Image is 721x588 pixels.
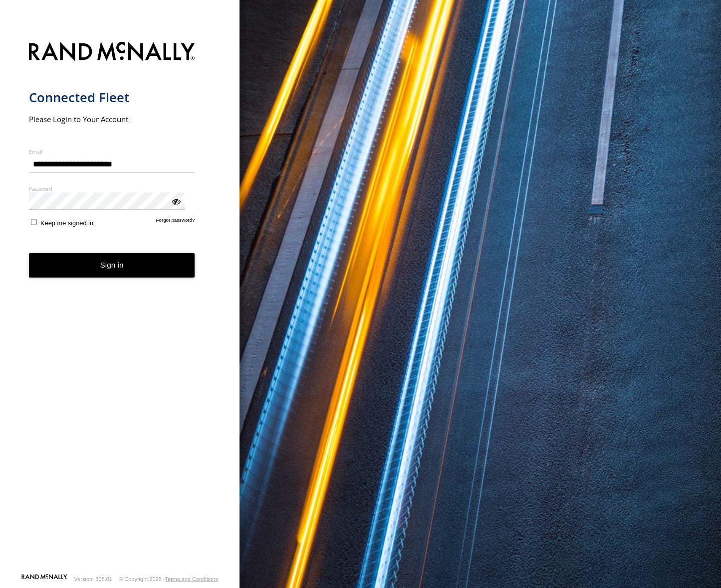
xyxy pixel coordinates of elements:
[29,89,195,106] h1: Connected Fleet
[21,574,67,584] a: Visit our Website
[74,576,112,582] div: Version: 308.01
[29,253,195,278] button: Sign in
[171,196,181,206] div: ViewPassword
[29,148,195,155] label: Email
[29,114,195,124] h2: Please Login to Your Account
[40,219,93,227] span: Keep me signed in
[31,219,37,225] input: Keep me signed in
[29,36,211,573] form: main
[29,40,195,65] img: Rand McNally
[29,185,195,192] label: Password
[156,217,195,227] a: Forgot password?
[165,576,218,582] a: Terms and Conditions
[119,576,218,582] div: © Copyright 2025 -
